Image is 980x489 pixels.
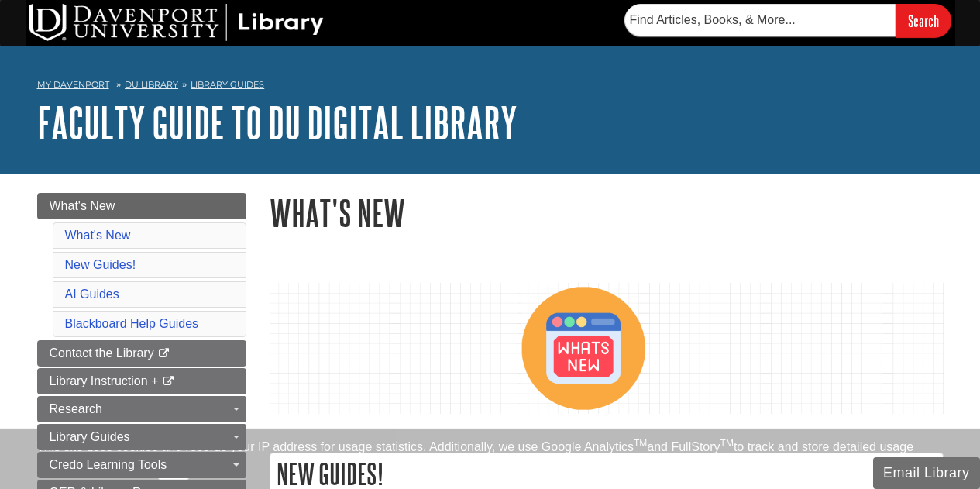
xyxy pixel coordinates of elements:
[29,4,324,41] img: DU Library
[37,78,109,91] a: My Davenport
[50,402,102,415] span: Research
[37,396,246,422] a: Research
[65,317,199,330] a: Blackboard Help Guides
[65,258,136,271] a: New Guides!
[50,458,167,471] span: Credo Learning Tools
[65,229,131,242] a: What's New
[50,346,154,360] span: Contact the Library
[37,74,944,99] nav: breadcrumb
[162,377,175,387] i: This link opens in a new window
[873,457,980,489] button: Email Library
[50,430,130,443] span: Library Guides
[50,199,115,212] span: What's New
[65,288,119,301] a: AI Guides
[624,4,951,37] form: Searches DU Library's articles, books, and more
[37,424,246,450] a: Library Guides
[37,368,246,394] a: Library Instruction +
[270,193,944,232] h1: What's New
[270,283,944,415] img: what's new
[37,340,246,367] a: Contact the Library
[191,79,264,90] a: Library Guides
[37,452,246,478] a: Credo Learning Tools
[157,349,170,359] i: This link opens in a new window
[37,98,518,146] a: Faculty Guide to DU Digital Library
[624,4,896,36] input: Find Articles, Books, & More...
[125,79,178,90] a: DU Library
[896,4,951,37] input: Search
[50,374,159,387] span: Library Instruction +
[37,193,246,219] a: What's New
